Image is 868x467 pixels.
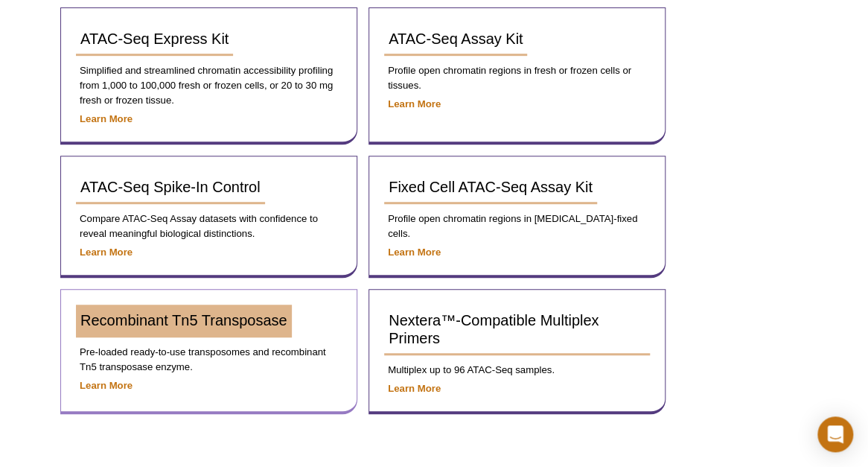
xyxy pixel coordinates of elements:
p: Simplified and streamlined chromatin accessibility profiling from 1,000 to 100,000 fresh or froze... [76,63,342,108]
a: Fixed Cell ATAC-Seq Assay Kit [384,171,597,204]
a: ATAC-Seq Express Kit [76,23,233,56]
a: Learn More [388,98,441,109]
span: Recombinant Tn5 Transposase [80,312,287,328]
p: Pre-loaded ready-to-use transposomes and recombinant Tn5 transposase enzyme. [76,345,342,375]
p: Profile open chromatin regions in [MEDICAL_DATA]-fixed cells. [384,212,650,241]
a: ATAC-Seq Spike-In Control [76,171,265,204]
span: ATAC-Seq Assay Kit [389,31,523,47]
a: Learn More [388,247,441,258]
div: Open Intercom Messenger [817,416,853,452]
span: ATAC-Seq Express Kit [80,31,229,47]
a: Nextera™-Compatible Multiplex Primers [384,305,650,355]
span: Fixed Cell ATAC-Seq Assay Kit [389,179,593,195]
a: Learn More [80,380,133,391]
a: Learn More [388,383,441,394]
a: Learn More [80,113,133,124]
a: Recombinant Tn5 Transposase [76,305,292,337]
p: Profile open chromatin regions in fresh or frozen cells or tissues. [384,63,650,93]
span: Nextera™-Compatible Multiplex Primers [389,312,599,346]
span: ATAC-Seq Spike-In Control [80,179,261,195]
p: Multiplex up to 96 ATAC-Seq samples. [384,363,650,378]
p: Compare ATAC-Seq Assay datasets with confidence to reveal meaningful biological distinctions. [76,212,342,241]
a: Learn More [80,247,133,258]
a: ATAC-Seq Assay Kit [384,23,527,56]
